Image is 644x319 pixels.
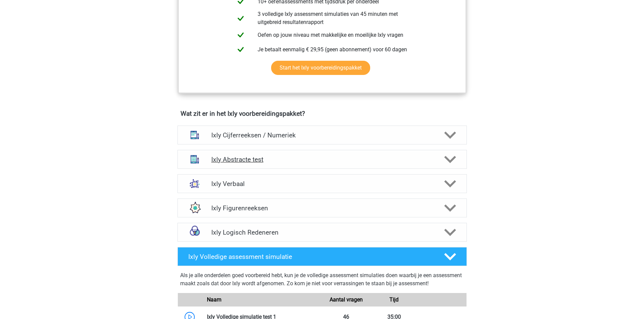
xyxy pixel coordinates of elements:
div: Naam [202,296,322,304]
h4: Ixly Figurenreeksen [211,204,433,212]
h4: Ixly Verbaal [211,180,433,188]
img: cijferreeksen [186,126,204,144]
h4: Ixly Abstracte test [211,156,433,163]
div: Aantal vragen [322,296,370,304]
img: analogieen [186,175,204,192]
a: Start het Ixly voorbereidingspakket [271,61,370,75]
img: syllogismen [186,223,204,241]
a: syllogismen Ixly Logisch Redeneren [175,223,470,242]
h4: Wat zit er in het Ixly voorbereidingspakket? [181,110,464,117]
div: Tijd [370,296,418,304]
div: Als je alle onderdelen goed voorbereid hebt, kun je de volledige assessment simulaties doen waarb... [180,271,464,290]
a: figuurreeksen Ixly Figurenreeksen [175,198,470,217]
h4: Ixly Logisch Redeneren [211,229,433,236]
h4: Ixly Volledige assessment simulatie [188,253,433,261]
h4: Ixly Cijferreeksen / Numeriek [211,131,433,139]
img: figuurreeksen [186,199,204,217]
a: Ixly Volledige assessment simulatie [175,247,470,266]
a: analogieen Ixly Verbaal [175,174,470,193]
a: abstracte matrices Ixly Abstracte test [175,150,470,169]
img: abstracte matrices [186,151,204,168]
a: cijferreeksen Ixly Cijferreeksen / Numeriek [175,126,470,144]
